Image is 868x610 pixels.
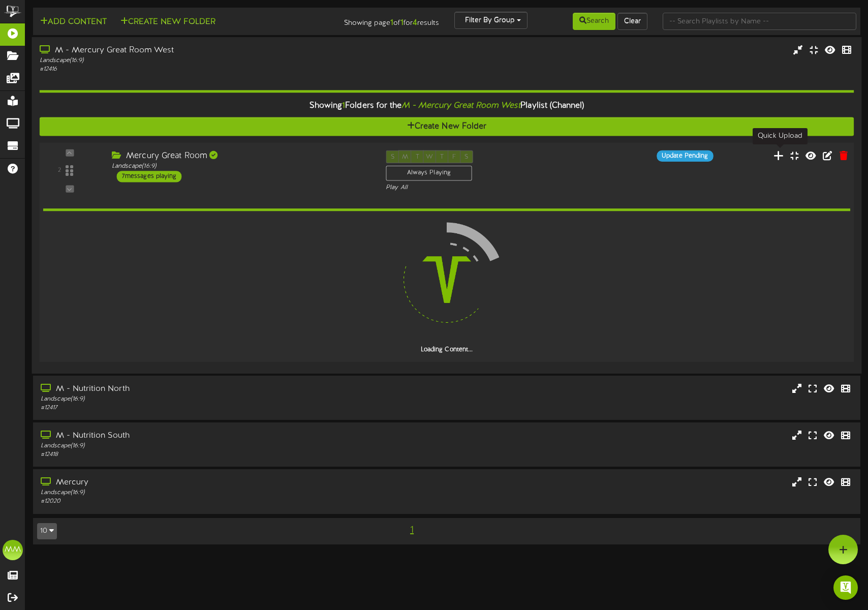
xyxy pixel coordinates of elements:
[657,150,713,162] div: Update Pending
[421,346,473,353] strong: Loading Content...
[342,102,345,111] span: 1
[390,18,393,27] strong: 1
[112,162,370,171] div: Landscape ( 16:9 )
[663,13,856,30] input: -- Search Playlists by Name --
[386,166,472,181] div: Always Playing
[117,16,219,28] button: Create New Folder
[40,45,370,56] div: M - Mercury Great Room West
[117,171,182,182] div: 7 messages playing
[40,65,370,74] div: # 12416
[41,442,370,450] div: Landscape ( 16:9 )
[307,12,447,29] div: Showing page of for results
[37,523,57,539] button: 10
[454,12,528,29] button: Filter By Group
[41,430,370,442] div: M - Nutrition South
[833,575,858,600] div: Open Intercom Messenger
[617,13,647,30] button: Clear
[3,540,23,560] div: MM
[573,13,615,30] button: Search
[41,497,370,506] div: # 12020
[386,183,576,192] div: Play All
[400,18,404,27] strong: 1
[408,525,416,536] span: 1
[41,489,370,497] div: Landscape ( 16:9 )
[41,477,370,489] div: Mercury
[112,150,370,162] div: Mercury Great Room
[40,117,854,136] button: Create New Folder
[41,404,370,412] div: # 12417
[32,95,862,117] div: Showing Folders for the Playlist (Channel)
[41,383,370,395] div: M - Nutrition North
[413,18,417,27] strong: 4
[381,213,512,345] img: loading-spinner-4.png
[37,16,110,28] button: Add Content
[41,450,370,459] div: # 12418
[401,102,521,111] i: M - Mercury Great Room West
[40,56,370,65] div: Landscape ( 16:9 )
[41,395,370,404] div: Landscape ( 16:9 )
